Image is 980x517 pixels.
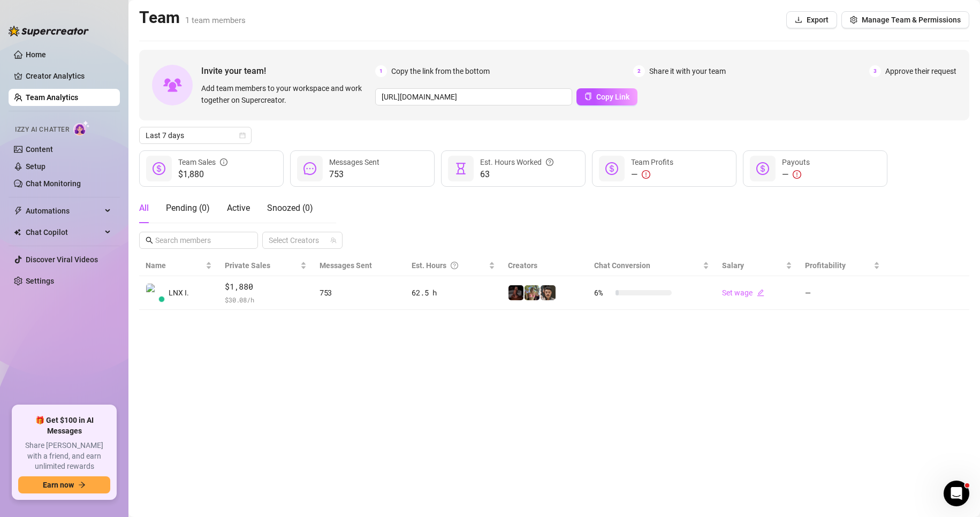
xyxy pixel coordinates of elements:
span: Team Profits [631,158,673,166]
div: 62.5 h [412,287,495,299]
span: copy [584,93,592,100]
span: message [303,162,316,175]
h2: Team [139,7,246,28]
span: 🎁 Get $100 in AI Messages [18,415,110,436]
th: Name [139,255,218,276]
button: Earn nowarrow-right [18,476,110,493]
span: question-circle [451,260,458,271]
span: 3 [869,65,881,77]
img: LNX IA [146,284,164,301]
span: Share it with your team [649,65,726,77]
span: Private Sales [225,261,270,270]
span: Profitability [805,261,846,270]
a: Content [26,145,53,154]
span: download [795,16,802,24]
iframe: Intercom live chat [944,481,969,506]
span: 6 % [594,287,611,299]
a: Chat Monitoring [26,179,81,188]
span: Messages Sent [329,158,379,166]
span: arrow-right [78,481,86,489]
span: Manage Team & Permissions [862,16,961,24]
span: 753 [329,168,379,181]
div: 753 [320,287,399,299]
span: Approve their request [885,65,956,77]
span: Chat Conversion [594,261,650,270]
span: Copy Link [596,93,629,101]
span: search [146,237,153,244]
span: calendar [239,132,246,139]
span: Payouts [782,158,810,166]
span: Automations [26,202,102,219]
button: Copy Link [576,88,637,105]
div: All [139,202,149,215]
img: Chat Copilot [14,229,21,236]
span: dollar-circle [605,162,618,175]
span: Messages Sent [320,261,372,270]
a: Home [26,50,46,59]
span: 1 team members [185,16,246,25]
button: Manage Team & Permissions [841,11,969,28]
span: Chat Copilot [26,224,102,241]
span: Name [146,260,203,271]
span: $ 30.08 /h [225,294,307,305]
span: Invite your team! [201,64,375,78]
span: $1,880 [225,280,307,293]
div: — [782,168,810,181]
span: Share [PERSON_NAME] with a friend, and earn unlimited rewards [18,440,110,472]
span: Last 7 days [146,127,245,143]
img: Marcos [541,285,556,300]
a: Creator Analytics [26,67,111,85]
div: Team Sales [178,156,227,168]
button: Export [786,11,837,28]
span: dollar-circle [756,162,769,175]
span: 2 [633,65,645,77]
div: — [631,168,673,181]
span: LNX I. [169,287,189,299]
div: Est. Hours Worked [480,156,553,168]
span: setting [850,16,857,24]
span: exclamation-circle [793,170,801,179]
a: Settings [26,277,54,285]
span: Active [227,203,250,213]
span: Earn now [43,481,74,489]
span: hourglass [454,162,467,175]
img: ANDREA [525,285,540,300]
span: 1 [375,65,387,77]
span: Izzy AI Chatter [15,125,69,135]
span: question-circle [546,156,553,168]
span: 63 [480,168,553,181]
span: team [330,237,337,244]
img: logo-BBDzfeDw.svg [9,26,89,36]
span: info-circle [220,156,227,168]
a: Setup [26,162,45,171]
img: AI Chatter [73,120,90,136]
div: Est. Hours [412,260,486,271]
span: $1,880 [178,168,227,181]
span: Snoozed ( 0 ) [267,203,313,213]
span: Copy the link from the bottom [391,65,490,77]
div: Pending ( 0 ) [166,202,210,215]
span: Salary [722,261,744,270]
span: edit [757,289,764,296]
span: Add team members to your workspace and work together on Supercreator. [201,82,371,106]
span: thunderbolt [14,207,22,215]
span: Export [807,16,829,24]
span: exclamation-circle [642,170,650,179]
a: Team Analytics [26,93,78,102]
td: — [799,276,886,310]
span: dollar-circle [153,162,165,175]
th: Creators [502,255,588,276]
a: Discover Viral Videos [26,255,98,264]
a: Set wageedit [722,288,764,297]
img: Maria [508,285,523,300]
input: Search members [155,234,243,246]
